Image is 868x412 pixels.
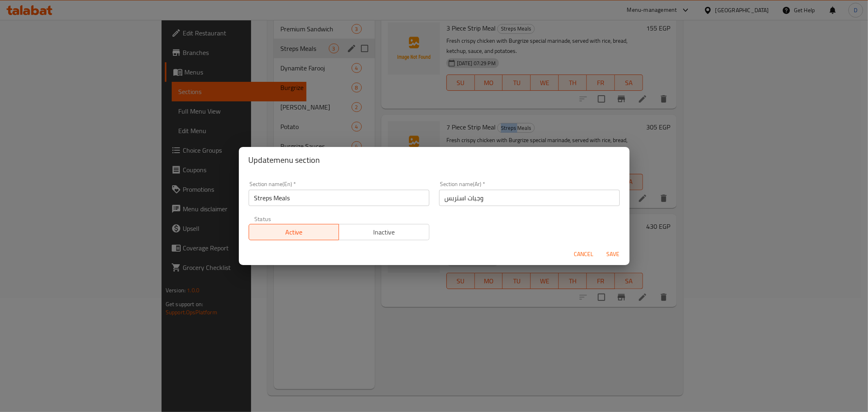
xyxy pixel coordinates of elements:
[571,247,597,262] button: Cancel
[249,190,429,206] input: Please enter section name(en)
[249,153,620,167] h2: Update menu section
[600,247,626,262] button: Save
[249,224,339,240] button: Active
[339,224,429,240] button: Inactive
[342,226,426,238] span: Inactive
[574,249,594,259] span: Cancel
[439,190,620,206] input: Please enter section name(ar)
[252,226,336,238] span: Active
[603,249,623,259] span: Save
